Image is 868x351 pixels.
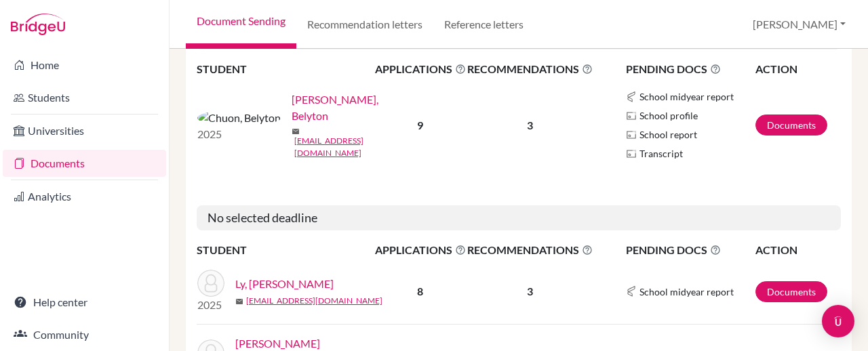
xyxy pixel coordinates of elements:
[235,276,334,292] a: Ly, [PERSON_NAME]
[822,305,854,337] div: Open Intercom Messenger
[467,117,593,133] p: 3
[3,51,166,79] a: Home
[639,285,734,299] span: School midyear report
[626,110,637,121] img: Parchments logo
[3,321,166,348] a: Community
[639,108,698,123] span: School profile
[292,91,384,124] a: [PERSON_NAME], Belyton
[197,126,281,142] p: 2025
[626,242,754,258] span: PENDING DOCS
[626,91,637,102] img: Common App logo
[626,148,637,159] img: Parchments logo
[197,297,224,313] p: 2025
[417,285,423,297] b: 8
[3,289,166,316] a: Help center
[11,14,65,35] img: Bridge-U
[417,119,423,131] b: 9
[197,205,841,231] h5: No selected deadline
[294,135,384,159] a: [EMAIL_ADDRESS][DOMAIN_NAME]
[3,150,166,177] a: Documents
[375,61,466,77] span: APPLICATIONS
[755,241,841,259] th: ACTION
[197,110,281,126] img: Chuon, Belyton
[467,242,593,258] span: RECOMMENDATIONS
[626,286,637,297] img: Common App logo
[639,146,683,161] span: Transcript
[639,89,734,104] span: School midyear report
[3,84,166,111] a: Students
[3,117,166,144] a: Universities
[246,295,382,307] a: [EMAIL_ADDRESS][DOMAIN_NAME]
[755,281,827,302] a: Documents
[197,241,374,259] th: STUDENT
[639,127,697,142] span: School report
[235,297,243,306] span: mail
[755,115,827,136] a: Documents
[755,60,841,78] th: ACTION
[626,129,637,140] img: Parchments logo
[467,61,593,77] span: RECOMMENDATIONS
[3,183,166,210] a: Analytics
[197,270,224,297] img: Ly, Siv Fang
[626,61,754,77] span: PENDING DOCS
[375,242,466,258] span: APPLICATIONS
[292,127,300,136] span: mail
[747,12,852,37] button: [PERSON_NAME]
[467,283,593,300] p: 3
[197,60,374,78] th: STUDENT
